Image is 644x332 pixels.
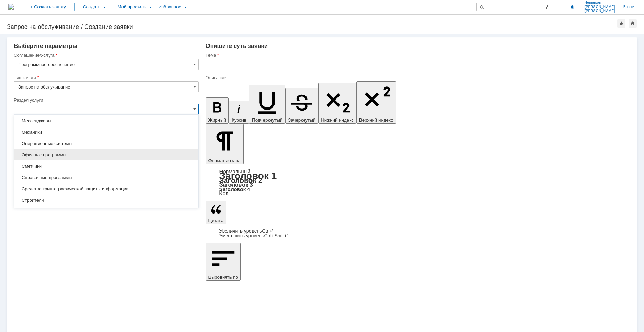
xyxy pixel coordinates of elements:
[359,117,393,123] span: Верхний индекс
[206,169,630,196] div: Формат абзаца
[208,117,226,123] span: Жирный
[584,1,615,5] span: Червяков
[18,186,194,192] span: Средства криптографической защиты информации
[285,88,318,124] button: Зачеркнутый
[219,190,229,197] a: Код
[206,124,244,164] button: Формат абзаца
[14,53,197,58] div: Соглашение/Услуга
[14,43,77,49] span: Выберите параметры
[206,75,629,80] div: Описание
[219,233,288,238] a: Decrease
[7,23,617,30] div: Запрос на обслуживание / Создание заявки
[321,117,354,123] span: Нижний индекс
[264,233,288,238] span: Ctrl+Shift+'
[206,201,226,224] button: Цитата
[208,158,241,163] span: Формат абзаца
[208,274,238,280] span: Выровнять по
[18,175,194,180] span: Справочные программы
[219,176,262,184] a: Заголовок 2
[252,117,282,123] span: Подчеркнутый
[318,83,356,124] button: Нижний индекс
[8,4,14,10] a: Перейти на домашнюю страницу
[219,186,250,192] a: Заголовок 4
[584,5,615,9] span: [PERSON_NAME]
[208,218,224,223] span: Цитата
[206,243,241,281] button: Выровнять по
[18,198,194,203] span: Строители
[14,75,197,80] div: Тип заявки
[356,81,396,124] button: Верхний индекс
[219,170,277,181] a: Заголовок 1
[206,43,268,49] span: Опишите суть заявки
[617,19,625,28] div: Добавить в избранное
[219,228,273,234] a: Increase
[14,98,197,102] div: Раздел услуги
[629,19,637,28] div: Сделать домашней страницей
[584,9,615,13] span: [PERSON_NAME]
[18,152,194,158] span: Офисные программы
[229,101,249,124] button: Курсив
[18,164,194,169] span: Сметчики
[18,118,194,124] span: Мессенджеры
[544,3,551,10] span: Расширенный поиск
[74,3,109,11] div: Создать
[262,228,273,234] span: Ctrl+'
[18,141,194,146] span: Операционные системы
[219,181,253,188] a: Заголовок 3
[249,85,285,124] button: Подчеркнутый
[8,4,14,10] img: logo
[206,53,629,58] div: Тема
[206,97,229,124] button: Жирный
[206,229,630,238] div: Цитата
[288,117,315,123] span: Зачеркнутый
[219,168,250,174] a: Нормальный
[232,117,246,123] span: Курсив
[18,129,194,135] span: Механики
